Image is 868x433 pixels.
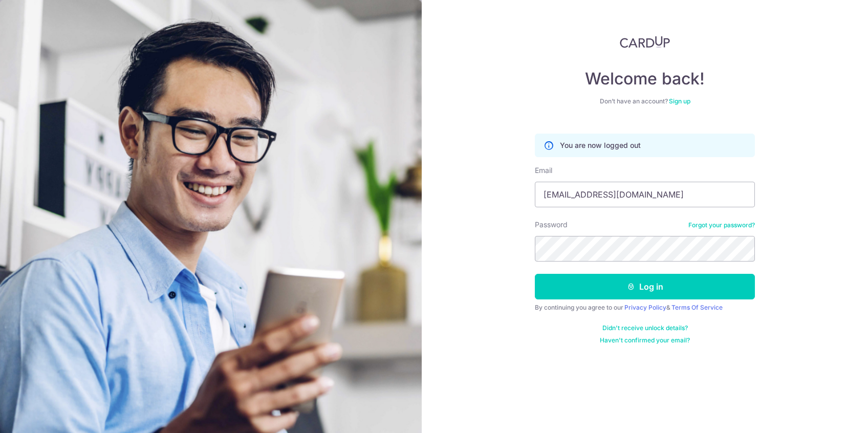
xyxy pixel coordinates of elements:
[671,304,723,311] a: Terms Of Service
[535,274,755,299] button: Log in
[535,69,755,89] h4: Welcome back!
[535,165,552,176] label: Email
[600,336,690,344] a: Haven't confirmed your email?
[602,324,688,332] a: Didn't receive unlock details?
[535,304,755,312] div: By continuing you agree to our &
[560,140,641,150] p: You are now logged out
[535,220,568,230] label: Password
[620,36,670,48] img: CardUp Logo
[624,304,666,311] a: Privacy Policy
[669,97,690,105] a: Sign up
[688,221,755,229] a: Forgot your password?
[535,97,755,105] div: Don’t have an account?
[535,182,755,207] input: Enter your Email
